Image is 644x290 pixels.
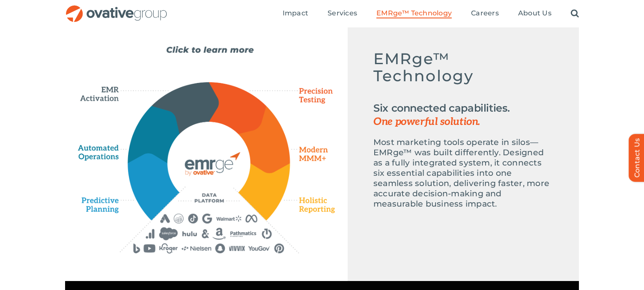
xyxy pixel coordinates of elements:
path: Modern MMM+ [239,106,290,173]
a: About Us [518,9,552,18]
p: Most marketing tools operate in silos—EMRge™ was built differently. Designed as a fully integrate... [373,137,553,209]
path: Holistic Reporting [294,195,335,215]
path: Modern MMM+ [291,142,334,168]
path: Predictive Planning [82,193,135,217]
path: Holistic Reporting [239,163,290,220]
path: EMR Activation [152,82,218,133]
path: Predictive Planning [128,154,179,219]
h5: EMRge™ Technology [373,50,553,93]
span: One powerful solution. [373,115,553,129]
span: EMRge™ Technology [376,9,452,18]
span: About Us [518,9,552,18]
path: Automated Operations [128,106,180,163]
a: EMRge™ Technology [376,9,452,18]
path: EMERGE Technology [167,121,250,204]
path: EMR Activation [78,73,127,102]
a: OG_Full_horizontal_RGB [65,4,168,12]
path: Precision Testing [209,83,266,134]
h2: Six connected capabilities. [373,101,553,129]
span: Services [328,9,357,18]
span: Careers [471,9,499,18]
path: Automated Operations [78,136,122,161]
a: Careers [471,9,499,18]
a: Impact [283,9,308,18]
a: Search [571,9,579,18]
span: Impact [283,9,308,18]
a: Services [328,9,357,18]
path: Precision Testing [288,84,335,107]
